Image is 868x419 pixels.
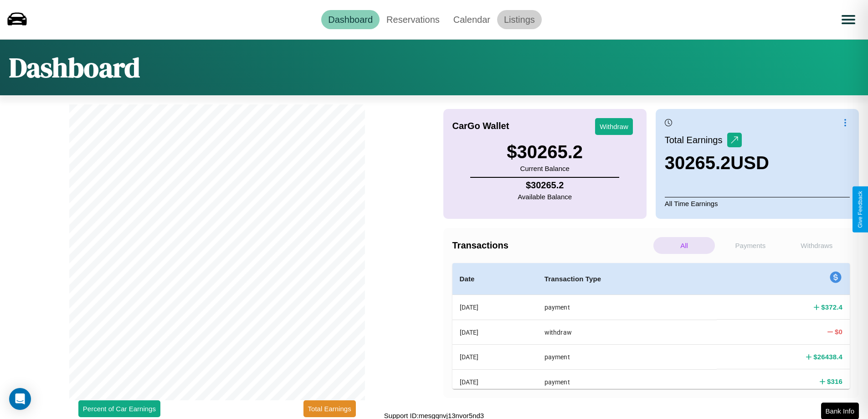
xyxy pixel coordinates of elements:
h4: $ 316 [827,377,842,386]
p: Total Earnings [665,132,727,148]
h4: Transaction Type [544,274,710,285]
button: Percent of Car Earnings [78,400,160,417]
th: [DATE] [452,295,537,320]
th: [DATE] [452,320,537,344]
h3: 30265.2 USD [665,153,769,173]
p: All Time Earnings [665,197,850,210]
a: Calendar [447,10,497,29]
h1: Dashboard [9,49,140,86]
p: Current Balance [507,162,583,175]
h4: $ 26438.4 [813,352,842,362]
div: Give Feedback [857,191,863,228]
button: Open menu [836,7,861,32]
p: Payments [719,237,781,254]
h4: $ 372.4 [821,302,842,312]
th: payment [537,369,717,394]
p: All [653,237,715,254]
div: Open Intercom Messenger [9,388,31,410]
th: [DATE] [452,345,537,369]
h4: Transactions [452,240,651,251]
button: Withdraw [595,118,633,135]
th: withdraw [537,320,717,344]
p: Available Balance [518,191,572,203]
th: payment [537,295,717,320]
h4: $ 30265.2 [518,180,572,191]
a: Listings [497,10,542,29]
a: Reservations [380,10,447,29]
th: [DATE] [452,369,537,394]
p: Withdraws [786,237,847,254]
th: payment [537,345,717,369]
h4: CarGo Wallet [452,121,509,131]
a: Dashboard [321,10,380,29]
h3: $ 30265.2 [507,142,583,162]
h4: $ 0 [835,327,842,336]
h4: Date [460,274,530,285]
button: Total Earnings [303,400,356,417]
